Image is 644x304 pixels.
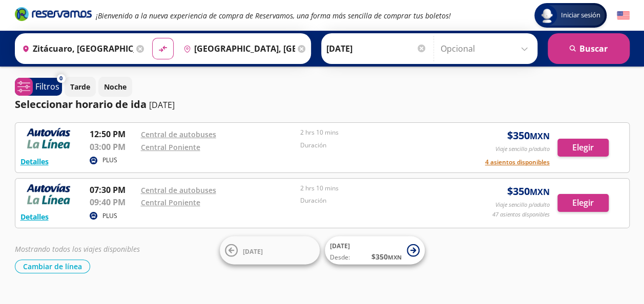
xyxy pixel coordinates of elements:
button: [DATE] [220,236,320,265]
p: 47 asientos disponibles [492,210,550,219]
p: 2 hrs 10 mins [300,128,455,137]
p: 07:30 PM [90,184,136,196]
button: Cambiar de línea [15,259,90,273]
p: 09:40 PM [90,196,136,208]
p: 2 hrs 10 mins [300,184,455,193]
span: $ 350 [507,184,550,199]
p: PLUS [102,156,117,165]
a: Brand Logo [15,6,92,25]
span: Desde: [330,253,350,262]
button: Detalles [20,156,49,167]
p: [DATE] [149,99,175,111]
img: RESERVAMOS [20,184,77,204]
span: Iniciar sesión [557,10,605,20]
p: Duración [300,141,455,150]
button: Buscar [548,33,630,64]
span: [DATE] [330,242,350,250]
button: Elegir [557,194,609,212]
button: Elegir [557,139,609,157]
button: Detalles [20,211,49,222]
p: Duración [300,196,455,205]
button: [DATE]Desde:$350MXN [325,236,425,265]
span: $ 350 [371,251,402,262]
button: Tarde [65,77,96,97]
em: Mostrando todos los viajes disponibles [15,244,140,254]
p: Noche [104,81,127,92]
input: Elegir Fecha [326,36,427,61]
span: $ 350 [507,128,550,143]
p: Viaje sencillo p/adulto [495,201,550,209]
span: [DATE] [243,247,263,255]
p: 12:50 PM [90,128,136,140]
a: Central de autobuses [141,185,216,195]
button: English [617,9,630,22]
small: MXN [530,131,550,142]
small: MXN [530,186,550,198]
p: PLUS [102,211,117,221]
small: MXN [388,253,402,261]
p: Filtros [35,80,59,93]
input: Buscar Destino [179,36,295,61]
input: Buscar Origen [18,36,134,61]
a: Central Poniente [141,198,200,207]
p: Tarde [70,81,90,92]
a: Central de autobuses [141,129,216,139]
button: 0Filtros [15,78,62,96]
button: Noche [98,77,132,97]
em: ¡Bienvenido a la nueva experiencia de compra de Reservamos, una forma más sencilla de comprar tus... [96,11,451,20]
p: Seleccionar horario de ida [15,97,147,112]
img: RESERVAMOS [20,128,77,148]
span: 0 [59,74,63,83]
p: 03:00 PM [90,141,136,153]
input: Opcional [441,36,532,61]
i: Brand Logo [15,6,92,21]
a: Central Poniente [141,142,200,152]
p: Viaje sencillo p/adulto [495,145,550,154]
button: 4 asientos disponibles [485,158,550,167]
